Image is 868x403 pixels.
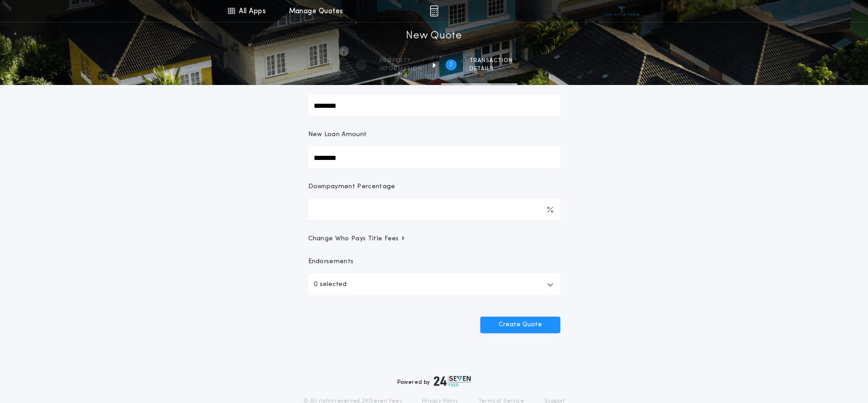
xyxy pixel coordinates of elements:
[308,234,560,244] button: Change Who Pays Title Fees
[480,317,560,333] button: Create Quote
[308,199,560,221] input: Downpayment Percentage
[397,376,471,387] div: Powered by
[308,274,560,296] button: 0 selected
[379,65,422,73] span: information
[469,57,513,64] span: Transaction
[469,65,513,73] span: details
[308,130,367,139] p: New Loan Amount
[308,257,560,266] p: Endorsements
[605,6,639,16] img: vs-icon
[434,376,471,387] img: logo
[406,29,462,43] h1: New Quote
[308,95,560,117] input: Sale Price
[449,61,452,69] h2: 2
[308,182,395,191] p: Downpayment Percentage
[430,5,438,16] img: img
[308,234,406,244] span: Change Who Pays Title Fees
[314,279,347,290] p: 0 selected
[379,57,422,64] span: Property
[308,147,560,169] input: New Loan Amount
